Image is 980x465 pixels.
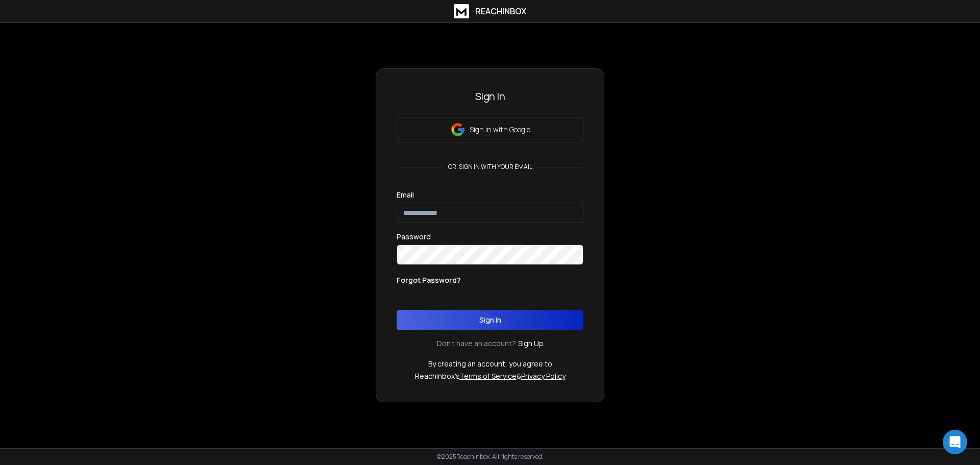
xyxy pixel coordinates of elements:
[475,5,526,17] h1: ReachInbox
[428,359,552,369] p: By creating an account, you agree to
[444,163,536,171] p: or, sign in with your email
[470,125,530,135] p: Sign in with Google
[397,275,461,285] p: Forgot Password?
[397,191,414,199] label: Email
[397,117,583,142] button: Sign in with Google
[454,4,526,18] a: ReachInbox
[943,430,967,454] div: Open Intercom Messenger
[454,4,469,18] img: logo
[521,371,566,381] a: Privacy Policy
[397,89,583,104] h3: Sign In
[397,233,431,240] label: Password
[437,338,516,349] p: Don't have an account?
[397,310,583,330] button: Sign In
[459,371,517,381] a: Terms of Service
[415,371,566,381] p: ReachInbox's &
[437,453,544,461] p: © 2025 Reachinbox. All rights reserved.
[518,338,544,349] a: Sign Up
